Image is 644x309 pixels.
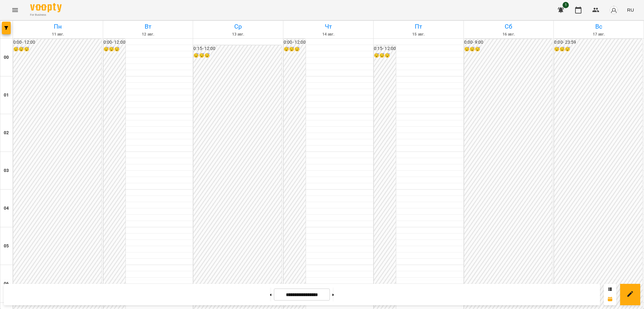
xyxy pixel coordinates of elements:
h6: Пн [14,22,102,31]
h6: 0:00 - 9:00 [464,39,552,46]
h6: 0:15 - 12:00 [374,45,396,52]
h6: 03 [4,167,9,174]
h6: 14 авг. [284,31,372,37]
h6: 17 авг. [555,31,643,37]
button: Menu [8,3,23,18]
h6: 😴😴😴 [103,46,125,53]
h6: Вт [104,22,192,31]
h6: 04 [4,205,9,212]
button: RU [625,4,636,16]
span: For Business [30,13,62,17]
h6: 😴😴😴 [464,46,552,53]
h6: 😴😴😴 [13,46,102,53]
h6: 😴😴😴 [554,46,642,53]
h6: 11 авг. [14,31,102,37]
h6: 13 авг. [194,31,282,37]
h6: Пт [375,22,463,31]
h6: 02 [4,130,9,136]
h6: 01 [4,92,9,99]
h6: 😴😴😴 [374,52,396,59]
span: 1 [563,2,569,8]
h6: Чт [284,22,372,31]
h6: 0:00 - 12:00 [284,39,306,46]
h6: 0:00 - 12:00 [13,39,102,46]
h6: 😴😴😴 [284,46,306,53]
h6: Сб [465,22,553,31]
h6: 05 [4,243,9,250]
span: RU [627,7,634,13]
h6: Ср [194,22,282,31]
h6: 16 авг. [465,31,553,37]
h6: 00 [4,54,9,61]
h6: 12 авг. [104,31,192,37]
h6: 😴😴😴 [193,52,282,59]
h6: 0:15 - 12:00 [193,45,282,52]
img: Voopty Logo [30,3,62,12]
h6: 0:00 - 12:00 [103,39,125,46]
h6: 0:00 - 23:59 [554,39,642,46]
h6: 15 авг. [375,31,463,37]
img: avatar_s.png [609,6,618,14]
h6: Вс [555,22,643,31]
